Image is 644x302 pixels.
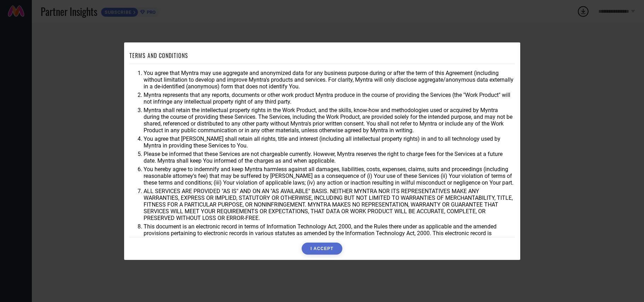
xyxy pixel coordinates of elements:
li: ALL SERVICES ARE PROVIDED "AS IS" AND ON AN "AS AVAILABLE" BASIS. NEITHER MYNTRA NOR ITS REPRESEN... [144,188,515,221]
li: You agree that [PERSON_NAME] shall retain all rights, title and interest (including all intellect... [144,135,515,149]
li: Myntra represents that any reports, documents or other work product Myntra produce in the course ... [144,92,515,105]
li: Myntra shall retain the intellectual property rights in the Work Product, and the skills, know-ho... [144,107,515,134]
li: You hereby agree to indemnify and keep Myntra harmless against all damages, liabilities, costs, e... [144,166,515,186]
li: You agree that Myntra may use aggregate and anonymized data for any business purpose during or af... [144,70,515,90]
button: I ACCEPT [302,243,342,255]
li: This document is an electronic record in terms of Information Technology Act, 2000, and the Rules... [144,223,515,243]
h1: TERMS AND CONDITIONS [129,51,188,60]
li: Please be informed that these Services are not chargeable currently. However, Myntra reserves the... [144,151,515,164]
